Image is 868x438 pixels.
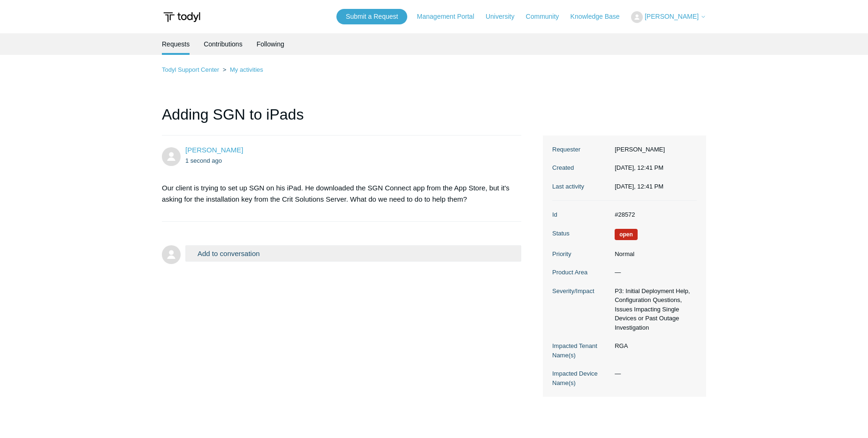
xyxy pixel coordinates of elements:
dd: — [610,268,697,277]
a: Contributions [204,33,243,55]
span: [PERSON_NAME] [645,13,699,20]
dt: Created [552,163,610,173]
a: My activities [230,66,263,73]
time: 10/01/2025, 12:41 [615,183,663,190]
a: [PERSON_NAME] [185,146,243,154]
dt: Severity/Impact [552,287,610,296]
dd: P3: Initial Deployment Help, Configuration Questions, Issues Impacting Single Devices or Past Out... [610,287,697,332]
dd: RGA [610,341,697,351]
dd: #28572 [610,210,697,219]
dt: Requester [552,145,610,154]
span: Hani Eshack [185,146,243,154]
h1: Adding SGN to iPads [162,103,521,136]
button: Add to conversation [185,245,521,262]
dt: Priority [552,249,610,259]
dt: Product Area [552,268,610,277]
a: University [486,12,524,22]
a: Management Portal [417,12,484,22]
li: My activities [221,66,263,73]
a: Knowledge Base [571,12,629,22]
dt: Last activity [552,182,610,191]
dd: — [610,369,697,378]
dd: [PERSON_NAME] [610,145,697,154]
button: [PERSON_NAME] [631,11,706,23]
time: 10/01/2025, 12:41 [185,157,222,164]
dd: Normal [610,249,697,259]
a: Submit a Request [336,9,407,24]
li: Requests [162,33,190,55]
a: Following [257,33,284,55]
dt: Impacted Tenant Name(s) [552,341,610,360]
dt: Status [552,229,610,238]
p: Our client is trying to set up SGN on his iPad. He downloaded the SGN Connect app from the App St... [162,182,512,205]
li: Todyl Support Center [162,66,221,73]
a: Todyl Support Center [162,66,219,73]
span: We are working on a response for you [615,229,638,240]
dt: Impacted Device Name(s) [552,369,610,387]
img: Todyl Support Center Help Center home page [162,8,202,26]
time: 10/01/2025, 12:41 [615,164,663,171]
dt: Id [552,210,610,219]
a: Community [526,12,569,22]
